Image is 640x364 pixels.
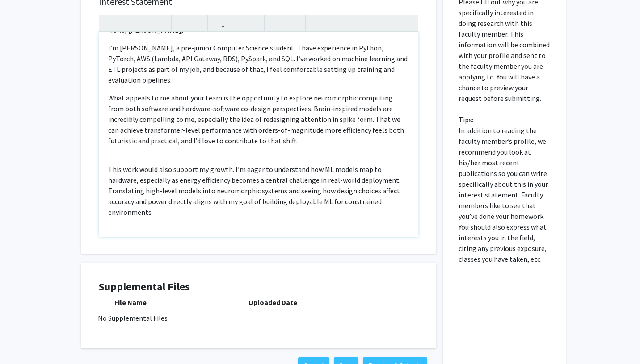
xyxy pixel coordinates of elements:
button: Redo (Ctrl + Y) [117,15,133,31]
button: Remove format [267,15,282,31]
button: Emphasis (Ctrl + I) [153,15,169,31]
button: Undo (Ctrl + Z) [101,15,117,31]
button: Superscript [174,15,189,31]
p: I’d be happy to help with the project. If there’s space on the team, I’d love to get involved. I’... [108,235,409,257]
button: Strong (Ctrl + B) [138,15,153,31]
button: Subscript [189,15,205,31]
button: Insert horizontal rule [287,15,303,31]
p: This work would also support my growth. I’m eager to understand how ML models map to hardware, es... [108,164,409,218]
iframe: Chat [7,324,38,357]
div: Note to users with screen readers: Please press Alt+0 or Option+0 to deactivate our accessibility... [99,32,418,237]
div: No Supplemental Files [98,313,419,323]
p: I’m [PERSON_NAME], a pre-junior Computer Science student. I have experience in Python, PyTorch, A... [108,42,409,85]
button: Link [210,15,226,31]
b: Uploaded Date [248,298,297,307]
button: Fullscreen [400,15,416,31]
button: Unordered list [231,15,246,31]
b: File Name [114,298,147,307]
p: What appeals to me about your team is the opportunity to explore neuromorphic computing from both... [108,92,409,146]
button: Ordered list [246,15,262,31]
h4: Supplemental Files [99,280,418,293]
